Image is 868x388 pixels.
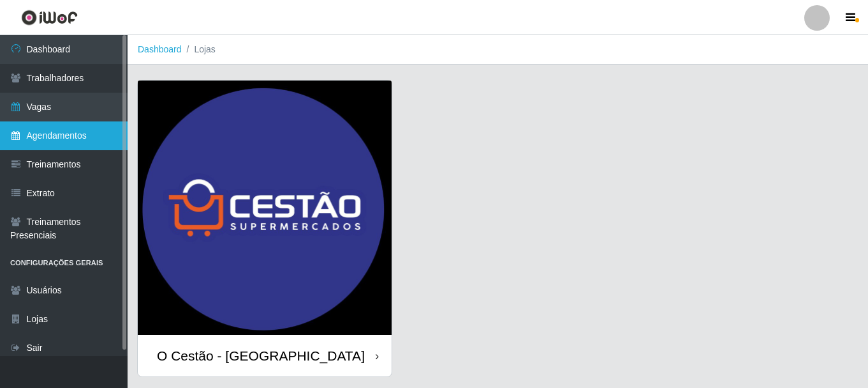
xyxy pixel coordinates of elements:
a: Dashboard [138,44,182,54]
img: CoreUI Logo [21,10,78,26]
a: O Cestão - [GEOGRAPHIC_DATA] [138,81,392,376]
div: O Cestão - [GEOGRAPHIC_DATA] [157,348,365,364]
nav: breadcrumb [128,35,868,65]
img: cardImg [138,81,392,335]
li: Lojas [182,43,216,56]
